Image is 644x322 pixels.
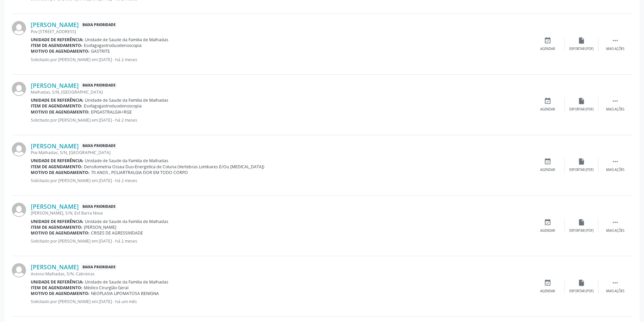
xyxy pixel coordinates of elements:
i:  [612,97,619,105]
div: Exportar (PDF) [569,168,594,172]
b: Item de agendamento: [31,224,82,230]
p: Solicitado por [PERSON_NAME] em [DATE] - há 2 meses [31,178,531,183]
div: Agendar [540,47,555,51]
img: img [12,142,26,156]
i:  [612,37,619,44]
i: event_available [544,279,551,287]
div: Mais ações [606,168,624,172]
a: [PERSON_NAME] [31,82,79,89]
i:  [612,158,619,165]
img: img [12,21,26,35]
p: Solicitado por [PERSON_NAME] em [DATE] - há 2 meses [31,238,531,244]
b: Motivo de agendamento: [31,170,90,175]
b: Unidade de referência: [31,219,84,224]
i:  [612,219,619,226]
b: Item de agendamento: [31,43,82,48]
a: [PERSON_NAME] [31,263,79,271]
div: Agendar [540,228,555,233]
span: Esofagogastroduodenoscopia [84,103,142,109]
span: Baixa Prioridade [81,82,117,89]
span: Densitometria Ossea Duo-Energetica de Coluna (Vertebras Lombares E/Ou [MEDICAL_DATA]) [84,164,264,170]
b: Item de agendamento: [31,164,82,170]
p: Solicitado por [PERSON_NAME] em [DATE] - há um mês [31,299,531,304]
b: Unidade de referência: [31,158,84,164]
div: [PERSON_NAME], S/N, Esf Barra Nova [31,210,531,216]
b: Motivo de agendamento: [31,48,90,54]
b: Item de agendamento: [31,285,82,291]
span: Baixa Prioridade [81,143,117,150]
i: event_available [544,219,551,226]
b: Unidade de referência: [31,279,84,285]
span: GASTRITE [91,48,110,54]
div: Agendar [540,168,555,172]
i: insert_drive_file [578,37,585,44]
span: NEOPLASIA LIPOMATOSA BENIGNA [91,291,159,296]
div: Exportar (PDF) [569,289,594,294]
img: img [12,203,26,217]
div: Exportar (PDF) [569,47,594,51]
div: Mais ações [606,228,624,233]
div: Agendar [540,289,555,294]
p: Solicitado por [PERSON_NAME] em [DATE] - há 2 meses [31,117,531,123]
div: Agendar [540,107,555,112]
img: img [12,263,26,277]
b: Motivo de agendamento: [31,291,90,296]
a: [PERSON_NAME] [31,203,79,210]
a: [PERSON_NAME] [31,142,79,150]
span: Unidade de Saude da Familia de Malhadas [85,97,168,103]
span: [PERSON_NAME] [84,224,116,230]
div: Mais ações [606,47,624,51]
div: Acesso Malhadas, S/N, Cabreiras [31,271,531,277]
span: Médico Cirurgião Geral [84,285,128,291]
p: Solicitado por [PERSON_NAME] em [DATE] - há 2 meses [31,57,531,63]
span: Unidade de Saude da Familia de Malhadas [85,219,168,224]
i: event_available [544,97,551,105]
div: Mais ações [606,107,624,112]
span: Unidade de Saude da Familia de Malhadas [85,158,168,164]
i: insert_drive_file [578,279,585,287]
b: Unidade de referência: [31,37,84,43]
div: Mais ações [606,289,624,294]
b: Motivo de agendamento: [31,230,90,236]
b: Motivo de agendamento: [31,109,90,115]
img: img [12,82,26,96]
i:  [612,279,619,287]
span: Baixa Prioridade [81,264,117,271]
div: Pov [STREET_ADDRESS] [31,29,531,34]
div: Exportar (PDF) [569,107,594,112]
span: Baixa Prioridade [81,21,117,28]
div: Pov Malhadas, S/N, [GEOGRAPHIC_DATA] [31,150,531,155]
b: Item de agendamento: [31,103,82,109]
i: event_available [544,158,551,165]
i: insert_drive_file [578,97,585,105]
span: Esofagogastroduodenoscopia [84,43,142,48]
i: insert_drive_file [578,158,585,165]
i: insert_drive_file [578,219,585,226]
span: EPIGASTRALGIA+RGE [91,109,132,115]
div: Exportar (PDF) [569,228,594,233]
b: Unidade de referência: [31,97,84,103]
span: 70 ANOS , POLIARTRALGIA DOR EM TODO CORPO [91,170,188,175]
span: Unidade de Saude da Familia de Malhadas [85,279,168,285]
div: Malhadas, S/N, [GEOGRAPHIC_DATA] [31,89,531,95]
span: Baixa Prioridade [81,203,117,210]
i: event_available [544,37,551,44]
span: Unidade de Saude da Familia de Malhadas [85,37,168,43]
span: CRISES DE AGRESSIVIDADE [91,230,143,236]
a: [PERSON_NAME] [31,21,79,28]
